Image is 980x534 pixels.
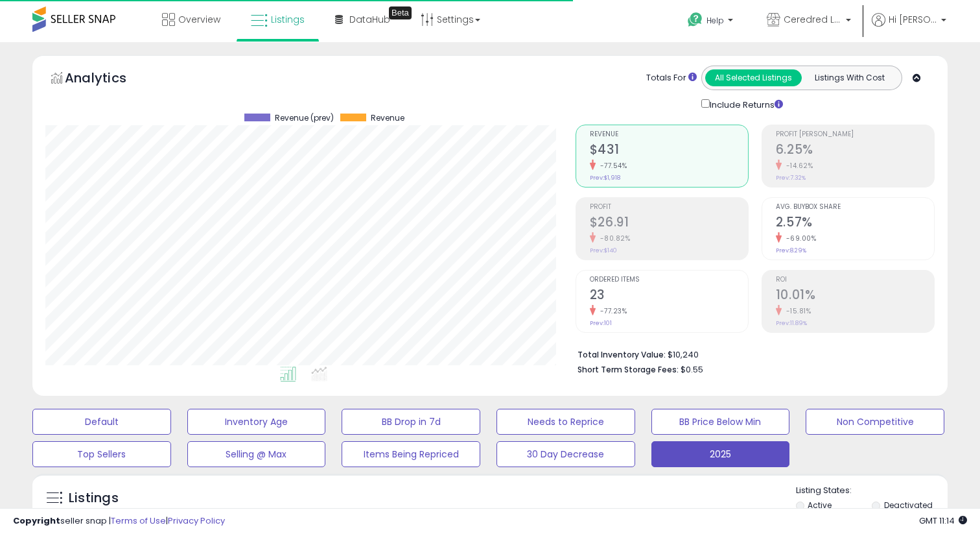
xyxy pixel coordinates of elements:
span: Revenue (prev) [275,114,334,123]
button: Selling @ Max [187,441,326,467]
button: 30 Day Decrease [496,441,635,467]
small: Prev: 101 [590,319,612,327]
b: Total Inventory Value: [577,349,666,360]
p: Listing States: [796,485,948,497]
button: BB Drop in 7d [342,409,480,435]
small: -15.81% [782,306,811,316]
button: Inventory Age [187,409,326,435]
span: Ordered Items [590,276,748,284]
button: Listings With Cost [801,69,898,86]
li: $10,240 [577,346,925,361]
a: Terms of Use [111,515,166,527]
small: -77.54% [596,161,627,171]
span: Profit [PERSON_NAME] [776,131,934,138]
a: Help [677,2,746,42]
h2: 2.57% [776,215,934,232]
span: Help [706,15,724,26]
h5: Listings [69,489,119,507]
button: All Selected Listings [705,69,802,86]
h2: 23 [590,287,748,305]
button: Needs to Reprice [496,409,635,435]
span: 2025-09-16 11:14 GMT [919,515,967,527]
div: Totals For [646,72,697,84]
h2: 10.01% [776,287,934,305]
span: Revenue [590,131,748,138]
small: Prev: $140 [590,247,617,254]
h2: 6.25% [776,142,934,160]
small: -77.23% [596,306,627,316]
small: -14.62% [782,161,813,171]
button: 2025 [651,441,790,467]
span: $0.55 [681,363,703,376]
div: Tooltip anchor [389,6,412,19]
button: Default [32,409,171,435]
button: BB Price Below Min [651,409,790,435]
div: Include Returns [692,97,799,112]
span: Hi [PERSON_NAME] [889,13,937,26]
small: Prev: 11.89% [776,319,807,327]
span: Listings [271,13,305,26]
span: Profit [590,204,748,211]
small: Prev: 8.29% [776,247,806,254]
b: Short Term Storage Fees: [577,364,679,375]
span: Avg. Buybox Share [776,204,934,211]
span: Revenue [371,114,404,123]
a: Hi [PERSON_NAME] [872,13,946,42]
span: Ceredred LLC [784,13,842,26]
span: DataHub [349,13,390,26]
span: Overview [178,13,220,26]
small: -80.82% [596,234,631,243]
small: Prev: 7.32% [776,174,806,182]
small: -69.00% [782,234,817,243]
h5: Analytics [65,69,152,90]
h2: $26.91 [590,215,748,232]
button: Items Being Repriced [342,441,480,467]
label: Active [808,500,832,511]
button: Non Competitive [806,409,944,435]
strong: Copyright [13,515,60,527]
div: seller snap | | [13,515,225,528]
a: Privacy Policy [168,515,225,527]
h2: $431 [590,142,748,160]
i: Get Help [687,12,703,28]
span: ROI [776,276,934,284]
label: Deactivated [884,500,933,511]
small: Prev: $1,918 [590,174,620,182]
button: Top Sellers [32,441,171,467]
